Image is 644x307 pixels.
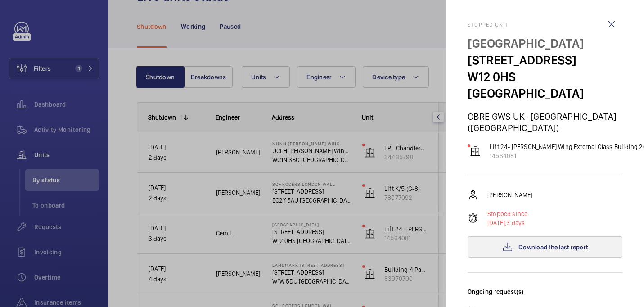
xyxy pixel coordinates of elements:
p: [GEOGRAPHIC_DATA] [468,35,622,52]
p: [PERSON_NAME] [487,190,532,199]
p: 3 days [487,218,527,227]
h3: Ongoing request(s) [468,287,622,305]
img: elevator.svg [470,146,481,157]
button: Download the last report [468,236,622,258]
p: CBRE GWS UK- [GEOGRAPHIC_DATA] ([GEOGRAPHIC_DATA]) [468,111,622,133]
p: [STREET_ADDRESS] [468,52,622,68]
span: Download the last report [518,244,588,251]
span: [DATE], [487,219,506,226]
p: W12 0HS [GEOGRAPHIC_DATA] [468,68,622,102]
p: Stopped since [487,209,527,218]
h2: Stopped unit [468,22,622,28]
